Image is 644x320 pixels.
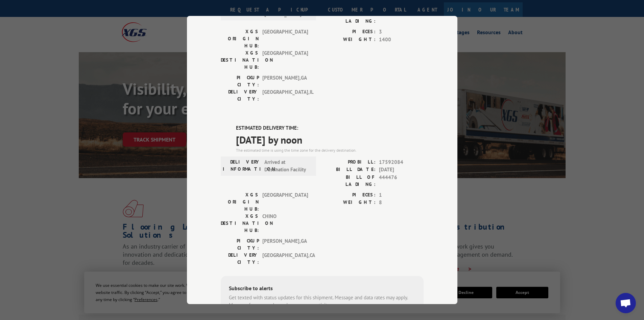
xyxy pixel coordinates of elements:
[262,237,308,252] span: [PERSON_NAME] , GA
[379,174,424,188] span: 444476
[379,28,424,36] span: 3
[262,74,308,88] span: [PERSON_NAME] , GA
[229,294,415,309] div: Get texted with status updates for this shipment. Message and data rates may apply. Message frequ...
[221,237,259,252] label: PICKUP CITY:
[221,191,259,213] label: XGS ORIGIN HUB:
[262,28,308,49] span: [GEOGRAPHIC_DATA]
[322,10,376,25] label: BILL OF LADING:
[221,49,259,71] label: XGS DESTINATION HUB:
[236,124,424,132] label: ESTIMATED DELIVERY TIME:
[221,88,259,103] label: DELIVERY CITY:
[322,191,376,199] label: PIECES:
[262,191,308,213] span: [GEOGRAPHIC_DATA]
[322,28,376,36] label: PIECES:
[379,10,424,25] span: 444476
[221,252,259,266] label: DELIVERY CITY:
[379,166,424,174] span: [DATE]
[379,191,424,199] span: 1
[616,293,636,313] div: Open chat
[223,158,261,174] label: DELIVERY INFORMATION:
[322,199,376,207] label: WEIGHT:
[379,158,424,166] span: 17592084
[262,88,308,103] span: [GEOGRAPHIC_DATA] , IL
[236,147,424,153] div: The estimated time is using the time zone for the delivery destination.
[262,213,308,234] span: CHINO
[229,284,415,294] div: Subscribe to alerts
[322,166,376,174] label: BILL DATE:
[264,158,310,174] span: Arrived at Destination Facility
[221,74,259,88] label: PICKUP CITY:
[221,213,259,234] label: XGS DESTINATION HUB:
[379,199,424,207] span: 8
[322,158,376,166] label: PROBILL:
[236,132,424,147] span: [DATE] by noon
[322,36,376,44] label: WEIGHT:
[262,49,308,71] span: [GEOGRAPHIC_DATA]
[379,36,424,44] span: 1400
[221,28,259,49] label: XGS ORIGIN HUB:
[262,252,308,266] span: [GEOGRAPHIC_DATA] , CA
[322,174,376,188] label: BILL OF LADING:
